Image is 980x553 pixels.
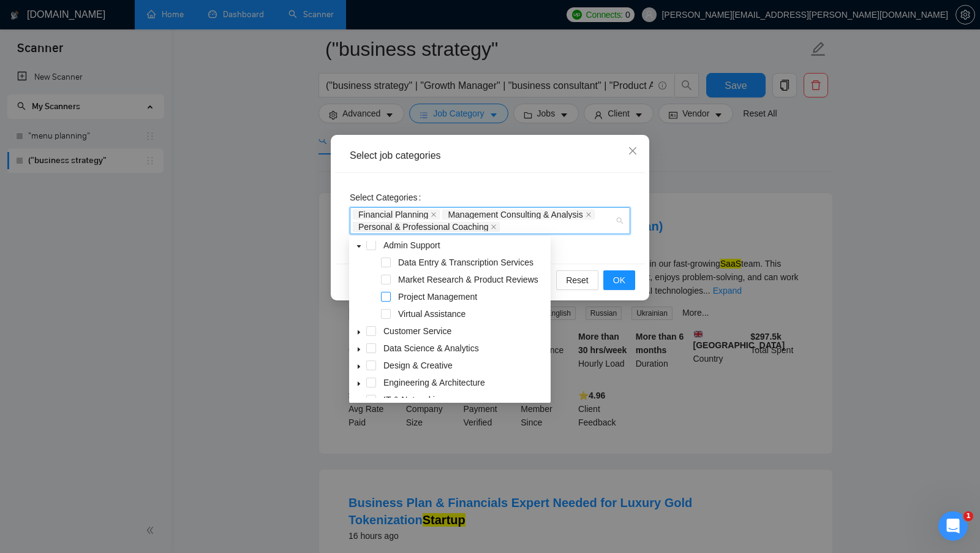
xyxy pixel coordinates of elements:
span: Market Research & Product Reviews [396,272,548,287]
span: Market Research & Product Reviews [398,275,538,284]
input: Select Categories [502,222,505,232]
span: 1 [963,511,973,521]
span: caret-down [356,364,362,370]
span: close [586,212,592,218]
label: Select Categories [350,188,426,207]
span: Virtual Assistance [396,307,548,321]
span: caret-down [356,381,362,387]
span: Customer Service [383,326,451,336]
span: Personal & Professional Coaching [358,223,488,231]
button: Close [616,135,649,168]
span: Engineering & Architecture [383,378,485,387]
span: Engineering & Architecture [381,375,548,390]
span: Project Management [398,292,477,302]
span: close [431,212,437,218]
span: IT & Networking [381,392,548,407]
span: Financial Planning [358,210,428,219]
span: close [491,224,497,230]
span: IT & Networking [383,395,444,405]
span: Data Science & Analytics [381,341,548,356]
span: caret-down [356,329,362,335]
span: OK [613,273,625,287]
button: OK [603,270,635,290]
span: Personal & Professional Coaching [353,222,500,232]
span: Management Consulting & Analysis [448,210,582,219]
span: Admin Support [381,238,548,253]
span: Design & Creative [381,358,548,373]
div: Select job categories [350,149,630,162]
span: close [628,146,638,156]
button: Reset [556,270,598,290]
span: Data Science & Analytics [383,343,479,353]
span: Financial Planning [353,210,440,219]
span: caret-down [356,346,362,353]
span: Virtual Assistance [398,309,466,319]
span: Admin Support [383,240,440,250]
iframe: Intercom live chat [938,511,968,541]
span: Customer Service [381,324,548,338]
span: caret-down [356,243,362,250]
span: Reset [566,273,589,287]
span: Design & Creative [383,360,453,370]
span: Management Consulting & Analysis [442,210,594,219]
span: Data Entry & Transcription Services [396,255,548,270]
span: Project Management [396,289,548,304]
span: Data Entry & Transcription Services [398,257,533,267]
